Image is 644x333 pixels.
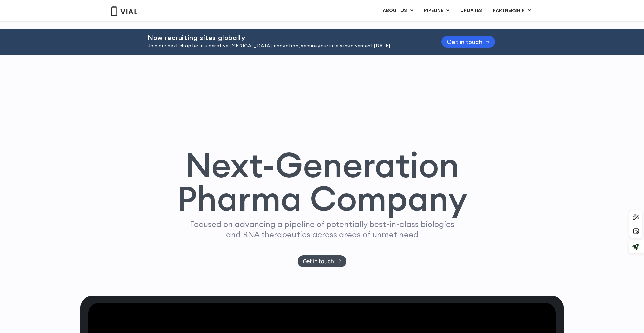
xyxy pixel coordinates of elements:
[441,36,495,48] a: Get in touch
[455,5,487,16] a: UPDATES
[148,42,425,50] p: Join our next chapter in ulcerative [MEDICAL_DATA] innovation, secure your site’s involvement [DA...
[187,219,457,240] p: Focused on advancing a pipeline of potentially best-in-class biologics and RNA therapeutics acros...
[377,5,418,16] a: ABOUT USMenu Toggle
[447,39,482,44] span: Get in touch
[148,34,425,41] h2: Now recruiting sites globally
[487,5,536,16] a: PARTNERSHIPMenu Toggle
[419,5,454,16] a: PIPELINEMenu Toggle
[303,259,334,264] span: Get in touch
[298,255,347,267] a: Get in touch
[177,148,467,216] h1: Next-Generation Pharma Company
[111,6,138,16] img: Vial Logo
